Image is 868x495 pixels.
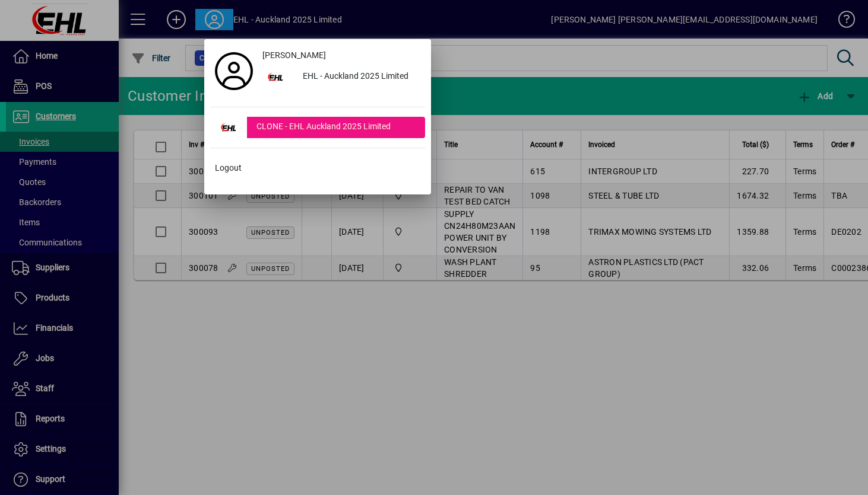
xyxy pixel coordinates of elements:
[210,60,258,82] a: Profile
[262,49,326,62] span: [PERSON_NAME]
[210,158,425,179] button: Logout
[293,66,425,88] div: EHL - Auckland 2025 Limited
[258,66,425,88] button: EHL - Auckland 2025 Limited
[210,117,425,138] button: CLONE - EHL Auckland 2025 Limited
[258,45,425,66] a: [PERSON_NAME]
[215,162,242,174] span: Logout
[247,117,425,138] div: CLONE - EHL Auckland 2025 Limited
